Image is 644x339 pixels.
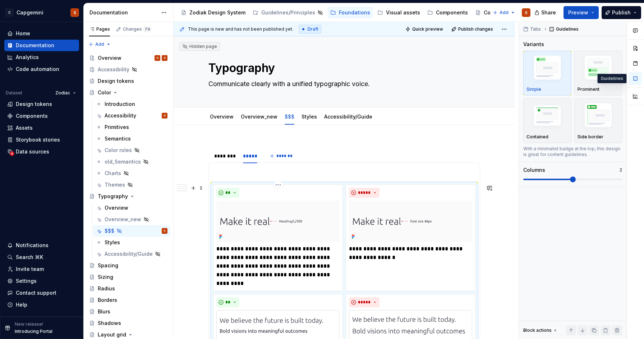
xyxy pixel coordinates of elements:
span: Add [95,41,104,47]
div: Sizing [98,273,113,281]
a: Code automation [4,63,79,75]
div: Overview [207,109,236,124]
p: 2 [620,167,622,173]
div: Changes [123,26,151,32]
div: Guidelines [598,74,627,83]
div: old_Semantics [105,158,141,165]
div: Blurs [98,308,110,315]
button: Add [86,39,113,49]
div: Capgemini [17,9,43,16]
div: Spacing [98,262,118,269]
a: old_Semantics [93,156,170,168]
div: C [5,8,14,17]
button: Publish [602,6,641,19]
span: Quick preview [412,26,443,32]
div: $$$ [282,109,297,124]
button: placeholderSide border [574,98,622,143]
button: Preview [563,6,599,19]
div: Pages [89,26,110,32]
span: Share [541,9,556,16]
button: placeholderContained [523,98,571,143]
div: Visual assets [386,9,420,16]
a: Semantics [93,133,170,144]
div: Design tokens [16,101,52,108]
a: Introduction [93,98,170,110]
div: Color roles [105,147,132,154]
a: Themes [93,179,170,191]
a: Assets [4,122,79,134]
div: Radius [98,285,115,292]
a: Overview_new [241,113,277,120]
div: Variants [523,41,544,48]
a: Home [4,28,79,39]
button: placeholderSimple [523,51,571,95]
a: Data sources [4,146,79,157]
a: Accessibility/Guide [93,248,170,260]
button: Search ⌘K [4,251,79,263]
div: Overview [98,54,121,62]
div: Help [16,301,27,308]
div: Columns [523,166,545,174]
a: OverviewGG [86,52,170,64]
a: Color [86,87,170,98]
div: Semantics [105,135,131,142]
a: Storybook stories [4,134,79,146]
p: Side border [578,134,603,140]
a: Spacing [86,260,170,271]
a: $$$S [93,225,170,237]
div: Settings [16,277,37,285]
a: Color roles [93,144,170,156]
a: Typography [86,191,170,202]
div: $$$ [105,227,114,235]
div: Documentation [16,42,54,49]
div: G [164,112,166,119]
button: Notifications [4,240,79,251]
p: Introducing Portal [15,329,52,334]
a: Primitives [93,121,170,133]
div: Documentation [89,9,157,16]
a: Styles [302,113,317,120]
div: Themes [105,181,125,188]
div: Accessibility/Guide [105,250,153,258]
div: S [164,227,166,235]
button: Contact support [4,287,79,299]
div: Hidden page [182,44,217,49]
button: Zodiac [52,88,79,98]
a: Styles [93,237,170,248]
div: Typography [98,193,128,200]
a: Charts [93,168,170,179]
a: Documentation [4,40,79,51]
div: Styles [105,239,120,246]
span: Draft [308,26,318,32]
div: Contact us [484,9,511,16]
div: Components [16,112,48,120]
div: Analytics [16,54,39,61]
a: Radius [86,283,170,294]
a: Blurs [86,306,170,317]
a: Design tokens [4,98,79,110]
div: Color [98,89,111,96]
div: S [74,10,76,15]
div: Search ⌘K [16,254,43,261]
button: Help [4,299,79,311]
a: Contact us [472,7,514,18]
a: Overview [210,113,234,120]
a: Analytics [4,52,79,63]
div: Contact support [16,289,56,296]
a: Settings [4,275,79,287]
button: Share [531,6,561,19]
div: Shadows [98,320,121,327]
div: Dataset [6,90,22,96]
div: G [164,54,166,62]
div: Components [436,9,468,16]
img: 40e5f7b5-e0ed-4471-adde-2176ffac0b64.png [216,201,340,242]
div: Borders [98,296,117,304]
div: G [157,54,158,62]
div: Storybook stories [16,136,60,143]
div: Layout grid [98,331,126,338]
div: Block actions [523,325,558,335]
button: placeholderProminent [574,51,622,95]
div: Assets [16,124,33,131]
div: Styles [299,109,320,124]
a: Accessibility [86,64,170,75]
